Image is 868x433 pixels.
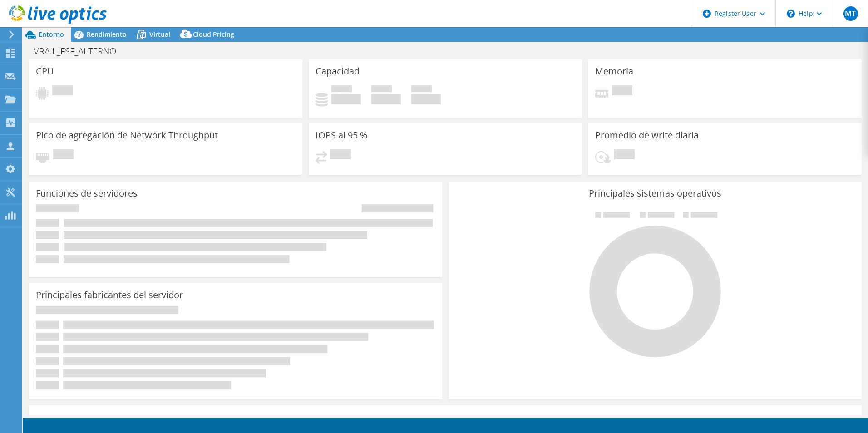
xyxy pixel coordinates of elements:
[371,94,401,104] h4: 0 GiB
[52,85,73,98] span: Pendiente
[331,94,361,104] h4: 0 GiB
[787,10,795,18] svg: \n
[316,130,368,140] h3: IOPS al 95 %
[36,188,138,198] h3: Funciones de servidores
[53,149,74,162] span: Pendiente
[595,66,633,76] h3: Memoria
[614,149,635,162] span: Pendiente
[39,30,64,39] span: Entorno
[411,85,432,94] span: Total
[36,130,218,140] h3: Pico de agregación de Network Throughput
[595,130,699,140] h3: Promedio de write diaria
[371,85,392,94] span: Libre
[843,6,858,21] span: MT
[455,188,855,198] h3: Principales sistemas operativos
[316,66,360,76] h3: Capacidad
[36,66,54,76] h3: CPU
[149,30,170,39] span: Virtual
[411,94,441,104] h4: 0 GiB
[30,46,130,56] h1: VRAIL_FSF_ALTERNO
[36,290,183,300] h3: Principales fabricantes del servidor
[87,30,127,39] span: Rendimiento
[330,149,351,162] span: Pendiente
[331,85,352,94] span: Used
[612,85,632,98] span: Pendiente
[193,30,234,39] span: Cloud Pricing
